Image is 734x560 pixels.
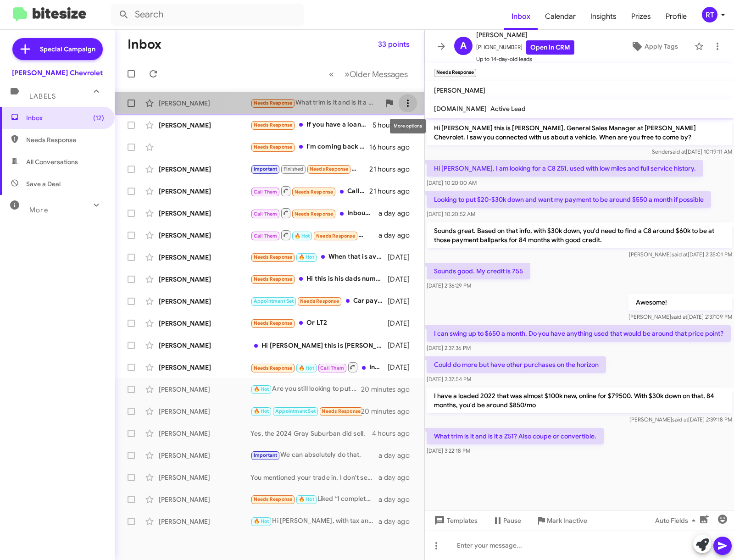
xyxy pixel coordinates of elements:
[427,388,732,413] p: I have a loaded 2022 that was almost $100k new, online for $79500. With $30k down on that, 84 mon...
[111,4,304,26] input: Search
[40,44,95,54] span: Special Campaign
[250,429,372,438] div: Yes, the 2024 Gray Suburban did sell.
[159,209,250,218] div: [PERSON_NAME]
[299,496,314,502] span: 🔥 Hot
[254,211,278,217] span: Call Them
[159,253,250,262] div: [PERSON_NAME]
[128,37,161,52] h1: Inbox
[159,341,250,350] div: [PERSON_NAME]
[629,416,732,423] span: [PERSON_NAME] [DATE] 2:39:18 PM
[159,429,250,438] div: [PERSON_NAME]
[159,99,250,108] div: [PERSON_NAME]
[159,121,250,130] div: [PERSON_NAME]
[12,68,103,78] div: [PERSON_NAME] Chevrolet
[159,363,250,372] div: [PERSON_NAME]
[658,3,694,30] span: Profile
[250,341,388,350] div: Hi [PERSON_NAME] this is [PERSON_NAME] at [PERSON_NAME] Chevrolet. Just wanted to follow up and m...
[378,495,417,504] div: a day ago
[526,40,574,55] a: Open in CRM
[250,252,388,262] div: When that is available let me know
[504,3,538,30] a: Inbox
[295,211,334,217] span: Needs Response
[12,38,103,60] a: Special Campaign
[295,233,310,239] span: 🔥 Hot
[250,318,388,328] div: Or LT2
[460,39,467,53] span: A
[390,119,426,133] div: More options
[254,496,293,502] span: Needs Response
[350,69,408,79] span: Older Messages
[159,473,250,482] div: [PERSON_NAME]
[310,166,349,172] span: Needs Response
[528,512,595,529] button: Mark Inactive
[254,122,293,128] span: Needs Response
[159,451,250,460] div: [PERSON_NAME]
[378,36,410,53] span: 33 points
[427,356,606,373] p: Could do more but have other purchases on the horizon
[538,3,583,30] a: Calendar
[672,251,688,258] span: said at
[503,512,521,529] span: Pause
[159,495,250,504] div: [PERSON_NAME]
[26,135,104,144] span: Needs Response
[378,231,417,240] div: a day ago
[427,428,604,444] p: What trim is it and is it a Z51? Also coupe or convertible.
[159,385,250,394] div: [PERSON_NAME]
[427,120,732,145] p: Hi [PERSON_NAME] this is [PERSON_NAME], General Sales Manager at [PERSON_NAME] Chevrolet. I saw y...
[250,98,380,108] div: What trim is it and is it a Z51? Also coupe or convertible.
[427,191,711,208] p: Looking to put $20-$30k down and want my payment to be around $550 a month if possible
[254,320,293,326] span: Needs Response
[583,3,624,30] a: Insights
[427,376,471,383] span: [DATE] 2:37:54 PM
[427,447,470,454] span: [DATE] 3:22:18 PM
[628,313,732,320] span: [PERSON_NAME] [DATE] 2:37:09 PM
[323,65,339,83] button: Previous
[629,251,732,258] span: [PERSON_NAME] [DATE] 2:35:01 PM
[652,148,732,155] span: Sender [DATE] 10:19:11 AM
[299,254,314,260] span: 🔥 Hot
[648,512,706,529] button: Auto Fields
[388,253,417,262] div: [DATE]
[476,55,574,64] span: Up to 14-day-old leads
[254,189,278,195] span: Call Them
[371,36,417,53] button: 33 points
[378,451,417,460] div: a day ago
[250,120,373,130] div: If you have a loaner under 55k MSRP and are willing to match the deal I sent over, we can talk. O...
[645,38,678,55] span: Apply Tags
[254,254,293,260] span: Needs Response
[29,206,48,214] span: More
[427,222,732,248] p: Sounds great. Based on that info, with $30k down, you'd need to find a C8 around $60k to be at th...
[432,512,478,529] span: Templates
[250,473,378,482] div: You mentioned your trade in, I don't see us evaluating it on our file.
[369,165,417,174] div: 21 hours ago
[250,207,378,219] div: Inbound Call
[299,365,314,371] span: 🔥 Hot
[250,274,388,284] div: Hi this is his dads number. I'll check with him. [PERSON_NAME] is [DEMOGRAPHIC_DATA] and looking ...
[427,160,703,177] p: Hi [PERSON_NAME]. I am looking for a C8 Z51, used with low miles and full service history.
[275,408,316,414] span: Appointment Set
[254,365,293,371] span: Needs Response
[159,231,250,240] div: [PERSON_NAME]
[250,494,378,505] div: Liked “I completely understand. If we can assist with anything else, please let me know.”
[250,516,378,527] div: Hi [PERSON_NAME], with tax and tags down, you'd be financing around $64k. Using an estimate APR o...
[159,407,250,416] div: [PERSON_NAME]
[369,143,417,152] div: 16 hours ago
[388,363,417,372] div: [DATE]
[322,408,361,414] span: Needs Response
[254,408,269,414] span: 🔥 Hot
[672,416,688,423] span: said at
[427,263,530,279] p: Sounds good. My credit is 755
[254,276,293,282] span: Needs Response
[250,361,388,373] div: Inbound Call
[26,179,61,189] span: Save a Deal
[159,297,250,306] div: [PERSON_NAME]
[254,233,278,239] span: Call Them
[284,166,304,172] span: Finished
[93,113,104,122] span: (12)
[159,319,250,328] div: [PERSON_NAME]
[378,209,417,218] div: a day ago
[434,86,485,94] span: [PERSON_NAME]
[372,429,417,438] div: 4 hours ago
[254,386,269,392] span: 🔥 Hot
